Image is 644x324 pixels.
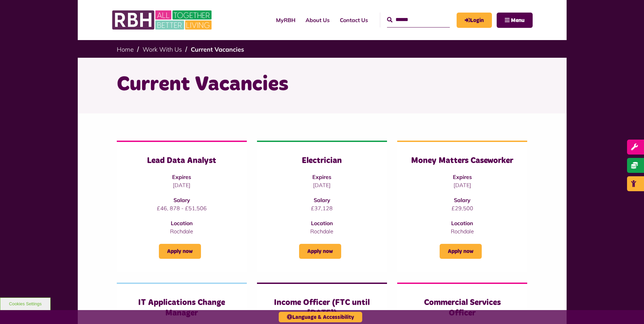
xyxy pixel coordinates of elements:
p: Rochdale [411,227,514,235]
p: £46, 878 - £51,506 [130,204,233,212]
h3: Money Matters Caseworker [411,156,514,166]
a: Apply now [159,244,201,259]
p: £29,500 [411,204,514,212]
strong: Expires [312,174,331,180]
strong: Expires [453,174,472,180]
h3: Commercial Services Officer [411,298,514,319]
a: Work With Us [143,46,182,53]
a: About Us [300,11,335,29]
button: Language & Accessibility [279,312,362,322]
a: Current Vacancies [191,46,244,53]
h3: Electrician [271,156,373,166]
button: Navigation [497,13,533,28]
strong: Salary [454,197,471,203]
p: Rochdale [130,227,233,235]
p: £37,128 [271,204,373,212]
span: Menu [511,18,525,23]
h3: IT Applications Change Manager [130,298,233,319]
strong: Expires [172,174,191,180]
strong: Salary [314,197,330,203]
a: Contact Us [335,11,373,29]
strong: Location [451,220,473,227]
p: [DATE] [130,181,233,189]
a: Apply now [440,244,482,259]
strong: Location [171,220,193,227]
p: Rochdale [271,227,373,235]
strong: Salary [173,197,190,203]
a: MyRBH [271,11,300,29]
a: Home [117,46,134,53]
img: RBH [112,7,214,33]
h1: Current Vacancies [117,71,528,98]
a: Apply now [299,244,341,259]
h3: Lead Data Analyst [130,156,233,166]
h3: Income Officer (FTC until [DATE]) [271,298,373,319]
iframe: Netcall Web Assistant for live chat [613,293,644,324]
strong: Location [311,220,333,227]
p: [DATE] [411,181,514,189]
a: MyRBH [457,13,492,28]
p: [DATE] [271,181,373,189]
